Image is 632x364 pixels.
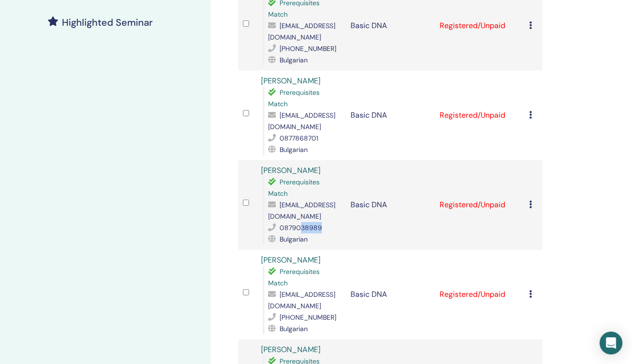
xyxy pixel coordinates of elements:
span: [EMAIL_ADDRESS][DOMAIN_NAME] [268,21,335,41]
td: Basic DNA [346,250,435,339]
span: Prerequisites Match [268,178,320,198]
a: [PERSON_NAME] [261,165,321,175]
span: Prerequisites Match [268,88,320,108]
td: Basic DNA [346,160,435,250]
span: Prerequisites Match [268,267,320,287]
span: Bulgarian [280,324,308,333]
span: [EMAIL_ADDRESS][DOMAIN_NAME] [268,201,335,221]
span: Bulgarian [280,145,308,154]
span: Bulgarian [280,235,308,243]
span: 0877868701 [280,134,318,142]
div: Open Intercom Messenger [600,332,622,354]
span: [EMAIL_ADDRESS][DOMAIN_NAME] [268,111,335,131]
span: [PHONE_NUMBER] [280,44,336,53]
span: [PHONE_NUMBER] [280,313,336,322]
h4: Highlighted Seminar [62,17,153,28]
td: Basic DNA [346,71,435,160]
a: [PERSON_NAME] [261,344,321,354]
span: Bulgarian [280,56,308,64]
a: [PERSON_NAME] [261,76,321,86]
a: [PERSON_NAME] [261,255,321,265]
span: 0879038989 [280,223,322,232]
span: [EMAIL_ADDRESS][DOMAIN_NAME] [268,290,335,310]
